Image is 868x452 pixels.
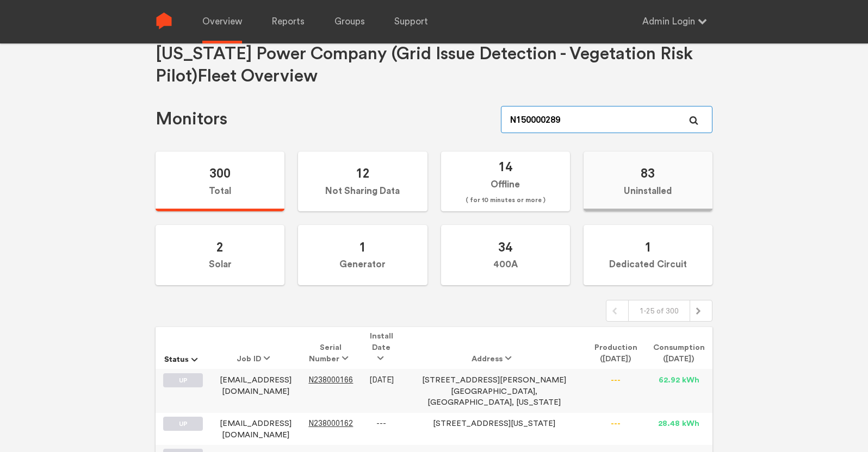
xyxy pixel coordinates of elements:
span: N238000166 [308,375,353,385]
td: 28.48 kWh [645,413,712,445]
label: Total [156,152,284,212]
td: --- [586,369,645,412]
td: [EMAIL_ADDRESS][DOMAIN_NAME] [210,413,301,445]
span: 83 [641,165,655,181]
span: 12 [356,165,370,181]
span: 1 [644,239,652,255]
td: 62.92 kWh [645,369,712,412]
span: N238000162 [308,419,353,428]
label: UP [163,417,202,431]
label: Dedicated Circuit [584,225,712,285]
td: [STREET_ADDRESS][PERSON_NAME] [GEOGRAPHIC_DATA], [GEOGRAPHIC_DATA], [US_STATE] [402,369,587,412]
th: Job ID [210,327,301,369]
h1: [US_STATE] Power Company (Grid Issue Detection - Vegetation Risk Pilot) Fleet Overview [156,43,712,87]
label: Generator [298,225,427,285]
span: ( for 10 minutes or more ) [466,194,545,207]
span: 34 [498,239,512,255]
span: 300 [209,165,231,181]
th: Production ([DATE]) [586,327,645,369]
th: Consumption ([DATE]) [645,327,712,369]
a: N238000162 [308,419,353,428]
th: Serial Number [301,327,361,369]
div: 1-25 of 300 [628,300,690,321]
span: --- [376,419,386,428]
h1: Monitors [156,108,227,130]
label: UP [163,373,202,387]
label: Offline [441,152,570,212]
span: 14 [498,159,512,174]
span: 2 [216,239,224,255]
span: [DATE] [369,375,394,385]
td: [STREET_ADDRESS][US_STATE] [402,413,587,445]
label: Uninstalled [584,152,712,212]
td: [EMAIL_ADDRESS][DOMAIN_NAME] [210,369,301,412]
label: 400A [441,225,570,285]
span: 1 [359,239,366,255]
th: Install Date [361,327,402,369]
label: Not Sharing Data [298,152,427,212]
td: --- [586,413,645,445]
th: Status [156,327,210,369]
input: Serial Number, job ID, name, address [501,106,712,133]
th: Address [402,327,587,369]
label: Solar [156,225,284,285]
img: Sense Logo [156,12,172,29]
a: N238000166 [308,376,353,384]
